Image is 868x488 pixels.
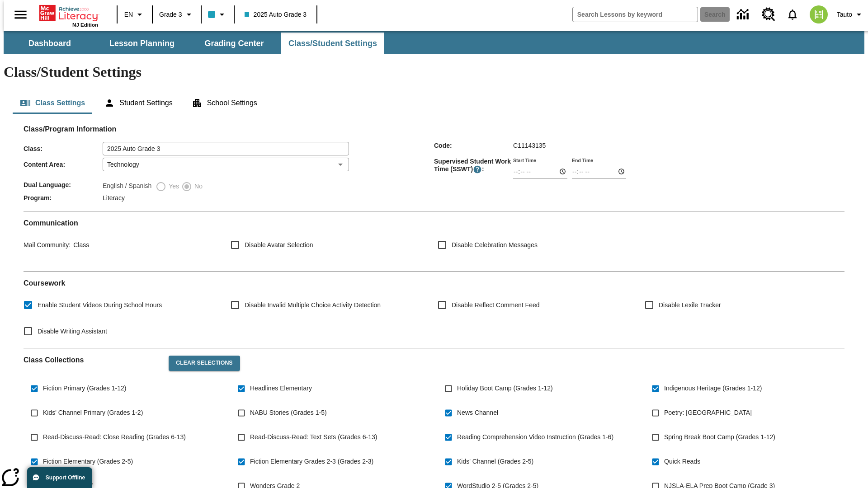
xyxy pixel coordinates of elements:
[43,408,143,418] span: Kids' Channel Primary (Grades 1-2)
[781,3,804,26] a: Notifications
[159,10,182,19] span: Grade 3
[124,10,133,19] span: EN
[103,142,349,155] input: Class
[103,194,125,202] span: Literacy
[71,241,89,249] span: Class
[250,384,312,393] span: Headlines Elementary
[24,356,161,364] h2: Class Collections
[664,384,762,393] span: Indigenous Heritage (Grades 1-12)
[13,92,92,114] button: Class Settings
[24,161,103,168] span: Content Area :
[804,3,833,26] button: Select a new avatar
[43,457,133,466] span: Fiction Elementary (Grades 2-5)
[452,240,538,250] span: Disable Celebration Messages
[24,241,71,249] span: Mail Community :
[457,408,498,418] span: News Channel
[810,5,828,23] img: avatar image
[573,7,698,22] input: search field
[250,408,327,418] span: NABU Stories (Grades 1-5)
[24,279,844,287] h2: Course work
[513,142,546,149] span: C11143135
[473,165,482,174] button: Supervised Student Work Time is the timeframe when students can take LevelSet and when lessons ar...
[837,10,852,19] span: Tauto
[756,2,781,27] a: Resource Center, Will open in new tab
[245,240,313,250] span: Disable Avatar Selection
[97,33,187,54] button: Lesson Planning
[24,134,844,204] div: Class/Program Information
[452,300,540,310] span: Disable Reflect Comment Feed
[572,157,593,164] label: End Time
[24,181,103,188] span: Dual Language :
[38,300,162,310] span: Enable Student Videos During School Hours
[156,6,198,23] button: Grade: Grade 3, Select a grade
[5,33,95,54] button: Dashboard
[24,125,844,133] h2: Class/Program Information
[281,33,384,54] button: Class/Student Settings
[245,300,381,310] span: Disable Invalid Multiple Choice Activity Detection
[245,10,307,19] span: 2025 Auto Grade 3
[24,279,844,341] div: Coursework
[833,6,868,23] button: Profile/Settings
[434,158,513,174] span: Supervised Student Work Time (SSWT) :
[169,356,240,371] button: Clear Selections
[103,158,349,171] div: Technology
[103,181,151,192] label: English / Spanish
[192,182,203,191] span: No
[24,219,844,264] div: Communication
[664,432,775,442] span: Spring Break Boot Camp (Grades 1-12)
[43,384,126,393] span: Fiction Primary (Grades 1-12)
[434,142,513,149] span: Code :
[39,3,98,28] div: Home
[4,31,864,54] div: SubNavbar
[4,33,385,54] div: SubNavbar
[189,33,279,54] button: Grading Center
[39,4,98,22] a: Home
[513,157,536,164] label: Start Time
[43,432,186,442] span: Read-Discuss-Read: Close Reading (Grades 6-13)
[24,145,103,152] span: Class :
[457,384,553,393] span: Holiday Boot Camp (Grades 1-12)
[204,6,231,23] button: Class color is light blue. Change class color
[664,408,752,418] span: Poetry: [GEOGRAPHIC_DATA]
[24,219,844,227] h2: Communication
[184,92,264,114] button: School Settings
[97,92,179,114] button: Student Settings
[13,92,855,114] div: Class/Student Settings
[250,457,373,466] span: Fiction Elementary Grades 2-3 (Grades 2-3)
[120,6,149,23] button: Language: EN, Select a language
[659,300,721,310] span: Disable Lexile Tracker
[457,457,533,466] span: Kids' Channel (Grades 2-5)
[250,432,377,442] span: Read-Discuss-Read: Text Sets (Grades 6-13)
[166,182,179,191] span: Yes
[731,2,756,27] a: Data Center
[24,194,103,202] span: Program :
[457,432,613,442] span: Reading Comprehension Video Instruction (Grades 1-6)
[27,467,92,488] button: Support Offline
[664,457,700,466] span: Quick Reads
[72,22,98,28] span: NJ Edition
[4,64,864,80] h1: Class/Student Settings
[38,327,107,336] span: Disable Writing Assistant
[7,1,34,28] button: Open side menu
[46,474,85,481] span: Support Offline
